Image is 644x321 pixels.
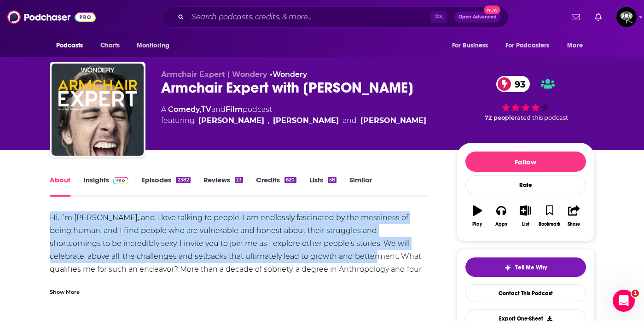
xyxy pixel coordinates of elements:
[568,9,584,25] a: Show notifications dropdown
[161,70,267,79] span: Armchair Expert | Wondery
[328,177,337,183] div: 58
[499,37,563,54] button: open menu
[256,175,296,197] a: Credits620
[457,70,595,127] div: 93 72 peoplerated this podcast
[203,175,243,197] a: Reviews23
[522,222,529,227] div: List
[539,222,560,227] div: Bookmark
[113,177,129,184] img: Podchaser Pro
[505,39,550,52] span: For Podcasters
[161,115,426,126] span: featuring
[235,177,243,183] div: 23
[465,152,586,172] button: Follow
[567,39,583,52] span: More
[485,114,515,121] span: 72 people
[613,290,635,312] iframe: Intercom live chat
[515,114,568,121] span: rated this podcast
[7,8,96,26] img: Podchaser - Follow, Share and Rate Podcasts
[161,104,426,126] div: A podcast
[83,175,129,197] a: InsightsPodchaser Pro
[284,177,296,183] div: 620
[446,37,500,54] button: open menu
[632,290,639,297] span: 1
[268,115,269,126] span: ,
[162,6,509,28] div: Search podcasts, credits, & more...
[211,105,226,114] span: and
[465,284,586,302] a: Contact This Podcast
[349,175,372,197] a: Similar
[561,37,594,54] button: open menu
[513,199,537,233] button: List
[538,199,562,233] button: Bookmark
[505,76,530,92] span: 93
[562,199,586,233] button: Share
[201,105,211,114] a: TV
[200,105,201,114] span: ,
[495,222,507,227] div: Apps
[465,175,586,194] div: Rate
[176,177,190,183] div: 2382
[130,37,181,54] button: open menu
[309,175,337,197] a: Lists58
[141,175,190,197] a: Episodes2382
[496,76,530,92] a: 93
[342,115,357,126] span: and
[465,199,489,233] button: Play
[472,222,482,227] div: Play
[188,10,430,24] input: Search podcasts, credits, & more...
[273,115,339,126] a: Monica Padman
[137,39,169,52] span: Monitoring
[489,199,513,233] button: Apps
[458,15,497,19] span: Open Advanced
[616,7,637,27] img: User Profile
[360,115,426,126] a: Liz Plank
[226,105,243,114] a: Film
[198,115,264,126] a: Dax Shepard
[168,105,200,114] a: Comedy
[56,39,83,52] span: Podcasts
[50,175,70,197] a: About
[484,6,500,14] span: New
[568,222,580,227] div: Share
[452,39,488,52] span: For Business
[504,264,511,271] img: tell me why sparkle
[52,64,144,156] img: Armchair Expert with Dax Shepard
[100,39,120,52] span: Charts
[270,70,307,79] span: •
[273,70,307,79] a: Wondery
[591,9,605,25] a: Show notifications dropdown
[94,37,126,54] a: Charts
[50,37,95,54] button: open menu
[616,7,637,27] button: Show profile menu
[515,264,547,271] span: Tell Me Why
[454,12,501,23] button: Open AdvancedNew
[616,7,637,27] span: Logged in as columbiapub
[430,11,447,23] span: ⌘ K
[465,257,586,277] button: tell me why sparkleTell Me Why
